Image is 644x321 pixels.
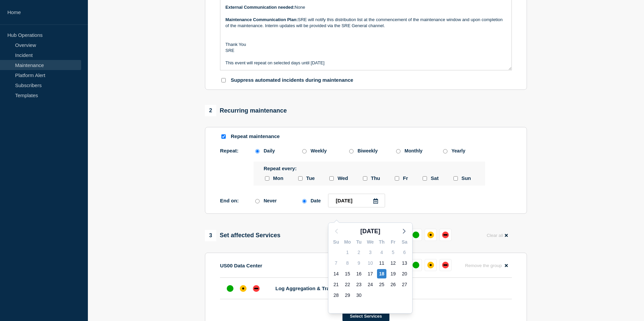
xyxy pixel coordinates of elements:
[275,285,340,291] span: Log Aggregation & Tracing
[225,4,506,10] p: None
[366,280,375,289] div: Wednesday, Sep 24, 2025
[377,248,386,257] div: Thursday, Sep 4, 2025
[410,259,422,271] button: up
[205,105,287,116] div: Recurring maintenance
[439,229,451,241] button: down
[302,199,307,203] input: Date
[264,198,277,203] div: Never
[311,148,327,153] div: Weekly
[331,280,341,289] div: Sunday, Sep 21, 2025
[225,17,298,22] strong: Maintenance Communication Plan:
[427,232,434,238] div: affected
[427,262,434,268] div: affected
[453,176,458,181] input: sunday checkbox
[439,259,451,271] button: down
[376,238,387,247] div: Th
[343,280,352,289] div: Monday, Sep 22, 2025
[400,280,409,289] div: Saturday, Sep 27, 2025
[264,166,475,171] p: Repeat every:
[220,198,254,203] p: End on:
[354,280,364,289] div: Tuesday, Sep 23, 2025
[255,149,260,153] input: Daily
[330,238,342,247] div: Su
[225,17,506,29] p: SRE will notify this distribution list at the commencement of the maintenance window and upon com...
[443,149,447,153] input: Yearly
[328,194,385,207] input: YYYY-MM-DD
[366,269,375,278] div: Wednesday, Sep 17, 2025
[225,60,506,66] p: This event will repeat on selected days until [DATE]
[395,176,399,181] input: friday checkbox
[442,262,449,268] div: down
[337,175,348,182] span: Wed
[377,258,386,268] div: Thursday, Sep 11, 2025
[403,175,408,182] span: Fr
[354,248,364,257] div: Tuesday, Sep 2, 2025
[360,226,380,236] span: [DATE]
[358,226,383,236] button: [DATE]
[358,148,378,153] div: Biweekly
[451,148,465,153] div: Yearly
[231,77,353,83] p: Suppress automated incidents during maintenance
[431,175,438,182] span: Sat
[205,230,280,241] div: Set affected Services
[343,291,352,300] div: Monday, Sep 29, 2025
[273,175,283,182] span: Mon
[265,176,269,181] input: monday checkbox
[396,149,400,153] input: Monthly
[413,262,419,268] div: up
[331,258,341,268] div: Sunday, Sep 7, 2025
[442,232,449,238] div: down
[410,229,422,241] button: up
[400,269,409,278] div: Saturday, Sep 20, 2025
[354,258,364,268] div: Tuesday, Sep 9, 2025
[311,198,321,203] div: Date
[329,176,334,181] input: wednesday checkbox
[377,269,386,278] div: Thursday, Sep 18, 2025
[461,259,512,272] button: Remove the group
[205,105,216,116] span: 2
[365,238,376,247] div: We
[231,133,280,140] p: Repeat maintenance
[221,134,226,139] input: Repeat maintenance
[225,48,506,54] p: SRE
[225,42,506,48] p: Thank You
[388,258,398,268] div: Friday, Sep 12, 2025
[331,269,341,278] div: Sunday, Sep 14, 2025
[354,269,364,278] div: Tuesday, Sep 16, 2025
[400,248,409,257] div: Saturday, Sep 6, 2025
[343,248,352,257] div: Monday, Sep 1, 2025
[366,258,375,268] div: Wednesday, Sep 10, 2025
[405,148,423,153] div: Monthly
[343,269,352,278] div: Monday, Sep 15, 2025
[388,269,398,278] div: Friday, Sep 19, 2025
[255,199,260,203] input: Never
[388,280,398,289] div: Friday, Sep 26, 2025
[349,149,354,153] input: Biweekly
[425,259,437,271] button: affected
[366,248,375,257] div: Wednesday, Sep 3, 2025
[371,175,380,182] span: Thu
[298,176,303,181] input: tuesday checkbox
[377,280,386,289] div: Thursday, Sep 25, 2025
[221,78,226,82] input: Suppress automated incidents during maintenance
[331,291,341,300] div: Sunday, Sep 28, 2025
[306,175,315,182] span: Tue
[240,285,247,292] div: affected
[399,238,410,247] div: Sa
[400,258,409,268] div: Saturday, Sep 13, 2025
[264,148,275,153] div: Daily
[302,149,307,153] input: Weekly
[387,238,399,247] div: Fr
[363,176,367,181] input: thursday checkbox
[220,148,254,153] p: Repeat:
[225,5,295,10] strong: External Communication needed:
[342,238,353,247] div: Mo
[423,176,427,181] input: saturday checkbox
[425,229,437,241] button: affected
[465,263,502,268] span: Remove the group
[462,175,471,182] span: Sun
[354,291,364,300] div: Tuesday, Sep 30, 2025
[343,258,352,268] div: Monday, Sep 8, 2025
[253,285,260,292] div: down
[483,229,512,242] button: Clear all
